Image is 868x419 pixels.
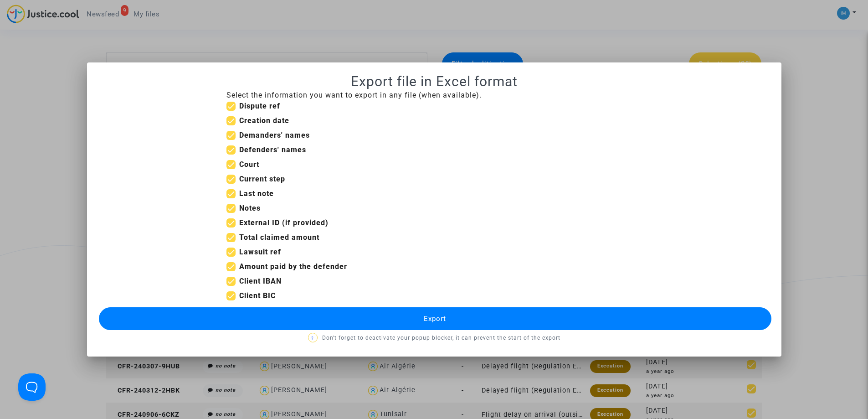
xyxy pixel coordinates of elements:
b: Demanders' names [239,131,310,140]
b: Creation date [239,116,289,125]
h1: Export file in Excel format [98,73,770,90]
p: Don't forget to deactivate your popup blocker, it can prevent the start of the export [98,332,770,344]
span: Export [424,315,446,323]
b: Amount paid by the defender [239,262,347,271]
b: Court [239,160,259,169]
span: ? [311,336,314,341]
b: Current step [239,175,285,183]
span: Select the information you want to export in any file (when available). [226,91,482,99]
b: Last note [239,189,274,198]
b: Total claimed amount [239,233,319,242]
b: Client BIC [239,291,276,300]
b: Defenders' names [239,145,306,154]
b: Lawsuit ref [239,248,281,256]
b: Client IBAN [239,277,282,285]
button: Export [99,307,771,330]
iframe: Help Scout Beacon - Open [18,373,46,401]
b: Notes [239,204,261,212]
b: Dispute ref [239,102,280,110]
b: External ID (if provided) [239,218,329,227]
